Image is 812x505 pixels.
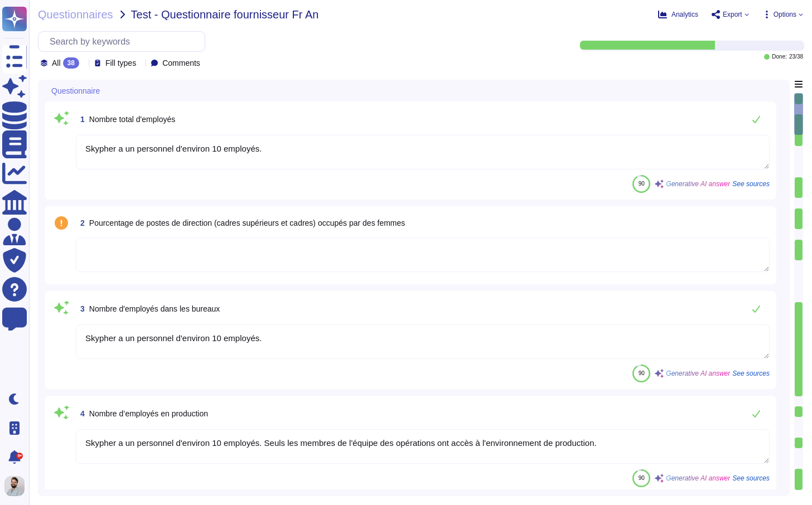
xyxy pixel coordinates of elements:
[52,59,61,67] span: All
[51,87,100,95] span: Questionnaire
[38,9,113,20] span: Questionnaires
[76,135,770,169] textarea: Skypher a un personnel d'environ 10 employés.
[666,181,730,187] span: Generative AI answer
[666,475,730,482] span: Generative AI answer
[76,324,770,359] textarea: Skypher a un personnel d'environ 10 employés.
[89,115,175,124] span: Nombre total d'employés
[639,475,645,481] span: 90
[44,32,205,51] input: Search by keywords
[162,59,200,67] span: Comments
[732,475,770,482] span: See sources
[76,219,85,227] span: 2
[772,54,787,60] span: Done:
[131,9,319,20] span: Test - Questionnaire fournisseur Fr An
[732,181,770,187] span: See sources
[76,429,770,464] textarea: Skypher a un personnel d'environ 10 employés. Seuls les membres de l'équipe des opérations ont ac...
[666,370,730,377] span: Generative AI answer
[789,54,803,60] span: 23 / 38
[2,474,32,498] button: user
[639,370,645,376] span: 90
[723,11,742,18] span: Export
[89,409,208,418] span: Nombre d’employés en production
[105,59,136,67] span: Fill types
[639,181,645,187] span: 90
[671,11,698,18] span: Analytics
[76,115,85,123] span: 1
[76,305,85,313] span: 3
[774,11,796,18] span: Options
[76,410,85,417] span: 4
[89,304,220,313] span: Nombre d'employés dans les bureaux
[89,218,405,227] span: Pourcentage de postes de direction (cadres supérieurs et cadres) occupés par des femmes
[63,57,79,69] div: 38
[658,10,698,19] button: Analytics
[4,476,25,496] img: user
[732,370,770,377] span: See sources
[16,453,23,459] div: 9+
